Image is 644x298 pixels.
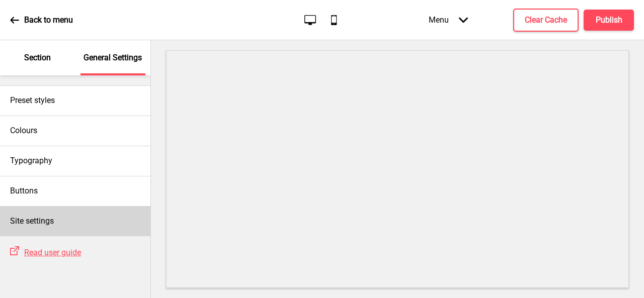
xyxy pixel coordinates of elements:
[596,15,622,26] h4: Publish
[10,7,73,34] a: Back to menu
[24,52,51,63] p: Section
[10,125,37,136] h4: Colours
[19,248,81,257] a: Read user guide
[84,52,142,63] p: General Settings
[419,5,478,35] div: Menu
[24,15,73,26] p: Back to menu
[584,10,634,31] button: Publish
[513,9,579,32] button: Clear Cache
[10,216,54,227] h4: Site settings
[10,95,55,106] h4: Preset styles
[10,155,52,166] h4: Typography
[525,15,567,26] h4: Clear Cache
[24,248,81,257] span: Read user guide
[10,185,38,196] h4: Buttons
